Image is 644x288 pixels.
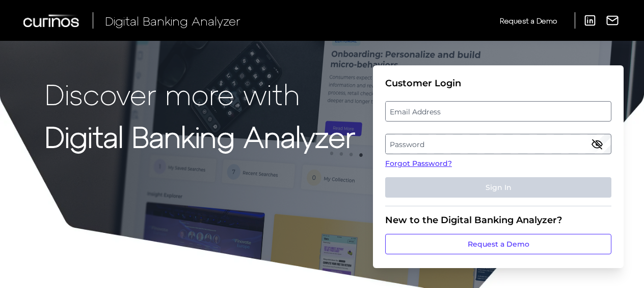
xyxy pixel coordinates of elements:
[385,177,611,198] button: Sign In
[45,78,355,110] p: Discover more with
[500,12,557,29] a: Request a Demo
[500,16,557,25] span: Request a Demo
[45,119,355,153] strong: Digital Banking Analyzer
[385,158,611,169] a: Forgot Password?
[23,14,81,27] img: Curinos
[385,78,611,89] div: Customer Login
[105,13,240,28] span: Digital Banking Analyzer
[386,102,610,121] label: Email Address
[385,214,611,226] div: New to the Digital Banking Analyzer?
[385,234,611,254] a: Request a Demo
[386,135,610,153] label: Password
